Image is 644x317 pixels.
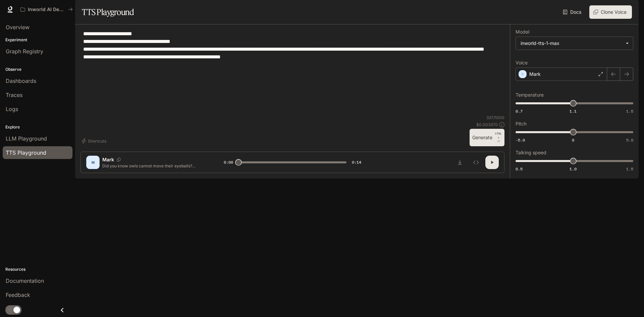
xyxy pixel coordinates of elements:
[589,5,632,19] button: Clone Voice
[570,108,577,114] span: 1.1
[561,5,584,19] a: Docs
[626,137,633,143] span: 5.0
[516,150,546,155] p: Talking speed
[80,136,109,146] button: Shortcuts
[516,137,525,143] span: -5.0
[570,166,577,172] span: 1.0
[88,157,98,168] div: M
[495,131,502,144] p: ⏎
[495,131,502,140] p: CTRL +
[469,156,483,169] button: Inspect
[529,71,541,77] p: Mark
[352,159,361,166] span: 0:14
[82,5,134,19] h1: TTS Playground
[102,156,114,163] p: Mark
[516,37,633,50] div: inworld-tts-1-max
[102,163,208,169] p: Did you know owls cannot move their eyeballs? Because their eyes are fixed in their sockets, they...
[516,121,527,126] p: Pitch
[572,137,574,143] span: 0
[516,30,529,34] p: Model
[17,3,76,16] button: All workspaces
[224,159,233,166] span: 0:00
[516,166,523,172] span: 0.5
[516,108,523,114] span: 0.7
[28,7,65,12] p: Inworld AI Demos
[470,129,504,146] button: GenerateCTRL +⏎
[453,156,467,169] button: Download audio
[626,108,633,114] span: 1.5
[626,166,633,172] span: 1.5
[521,40,622,47] div: inworld-tts-1-max
[516,60,528,65] p: Voice
[516,93,544,97] p: Temperature
[114,158,123,162] button: Copy Voice ID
